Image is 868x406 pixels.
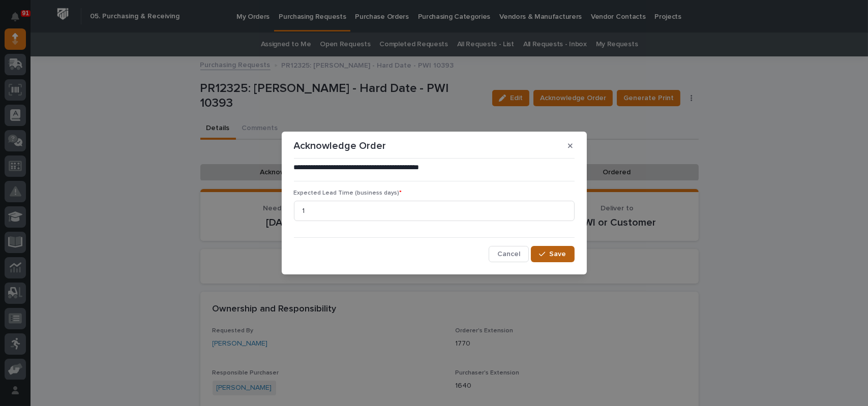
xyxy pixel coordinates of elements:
[489,246,529,262] button: Cancel
[294,190,402,196] span: Expected Lead Time (business days)
[497,249,520,259] span: Cancel
[531,246,574,262] button: Save
[294,140,386,152] p: Acknowledge Order
[550,249,566,259] span: Save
